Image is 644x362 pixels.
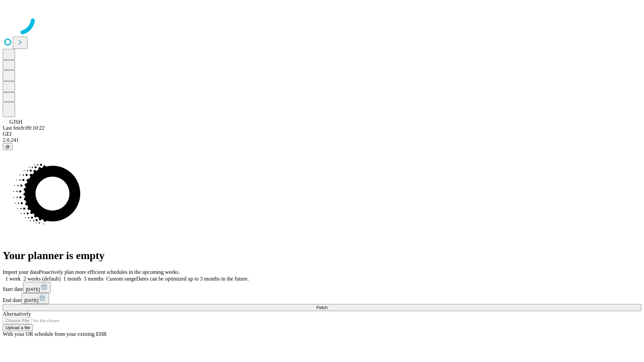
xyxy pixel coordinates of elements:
[136,276,249,282] span: Dates can be optimized up to 3 months in the future.
[3,282,641,293] div: Start date
[3,293,641,304] div: End date
[3,324,33,331] button: Upload a file
[3,304,641,311] button: Fetch
[3,331,107,337] span: With your OR schedule from your existing EHR
[3,249,641,262] h1: Your planner is empty
[26,287,40,292] span: [DATE]
[3,269,39,275] span: Import your data
[84,276,104,282] span: 3 months
[3,131,641,137] div: GEI
[5,144,10,149] span: @
[21,293,49,304] button: [DATE]
[24,298,38,303] span: [DATE]
[5,276,21,282] span: 1 week
[316,305,327,310] span: Fetch
[23,282,51,293] button: [DATE]
[23,276,61,282] span: 2 weeks (default)
[3,143,13,150] button: @
[3,137,641,143] div: 2.0.241
[106,276,136,282] span: Custom range
[63,276,81,282] span: 1 month
[9,119,22,125] span: GJSH
[39,269,180,275] span: Proactively plan more efficient schedules in the upcoming weeks.
[3,125,45,131] span: Last fetch: 09:10:22
[3,311,31,317] span: Alternatively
